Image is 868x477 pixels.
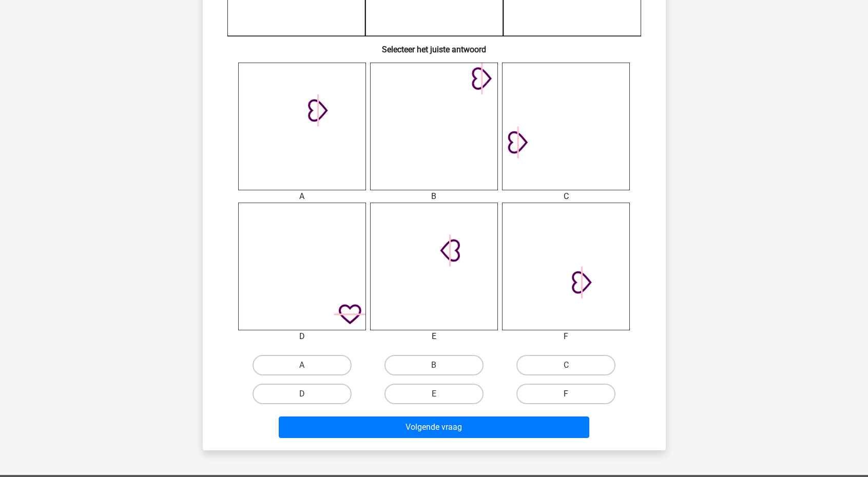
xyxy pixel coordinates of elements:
label: A [253,355,352,375]
label: C [516,355,615,375]
div: E [362,330,506,343]
div: D [230,330,374,343]
label: F [516,384,615,404]
label: E [384,384,484,404]
div: A [230,190,374,203]
div: F [494,330,638,343]
label: D [253,384,352,404]
button: Volgende vraag [279,416,589,438]
h6: Selecteer het juiste antwoord [219,36,649,54]
div: B [362,190,506,203]
div: C [494,190,638,203]
label: B [384,355,484,375]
